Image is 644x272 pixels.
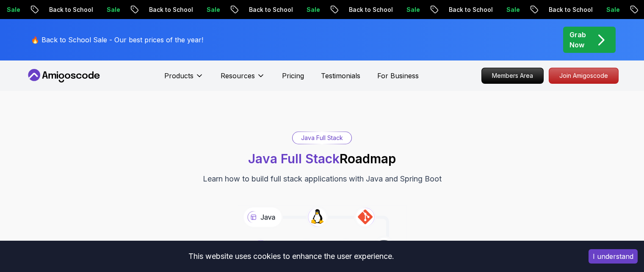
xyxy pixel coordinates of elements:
a: Testimonials [321,71,360,81]
p: Learn how to build full stack applications with Java and Spring Boot [203,173,442,185]
p: Back to School [42,5,100,14]
p: Sale [499,5,526,14]
p: Sale [100,5,127,14]
p: Products [164,71,193,81]
h1: Roadmap [248,151,396,166]
span: Java Full Stack [248,151,340,166]
p: Sale [599,5,626,14]
button: Products [164,71,204,88]
p: Back to School [342,5,399,14]
a: For Business [377,71,419,81]
button: Resources [221,71,265,88]
button: Accept cookies [589,249,638,264]
p: Members Area [482,68,543,83]
p: Back to School [542,5,599,14]
div: This website uses cookies to enhance the user experience. [6,247,576,266]
p: Back to School [442,5,499,14]
a: Join Amigoscode [549,68,619,84]
p: Join Amigoscode [549,68,618,83]
p: Back to School [142,5,199,14]
p: Back to School [242,5,299,14]
p: 🔥 Back to School Sale - Our best prices of the year! [31,35,203,45]
p: Sale [399,5,426,14]
p: Resources [221,71,255,81]
p: Grab Now [569,30,586,50]
div: Java Full Stack [293,132,351,144]
a: Pricing [282,71,304,81]
a: Members Area [481,68,544,84]
p: Sale [199,5,227,14]
p: Sale [299,5,326,14]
